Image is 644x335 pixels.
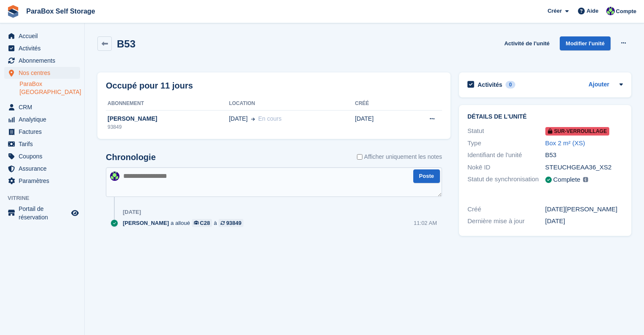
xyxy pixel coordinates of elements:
span: Activités [19,42,69,54]
a: menu [4,55,80,66]
div: Statut [467,126,545,136]
img: stora-icon-8386f47178a22dfd0bd8f6a31ec36ba5ce8667c1dd55bd0f319d3a0aa187defe.svg [7,5,19,18]
span: Factures [19,126,69,138]
img: Tess Bédat [606,7,615,15]
a: Boutique d'aperçu [70,208,80,218]
a: menu [4,150,80,162]
div: Type [467,138,545,148]
a: menu [4,101,80,113]
h2: B53 [117,38,135,50]
div: [PERSON_NAME] [106,114,229,123]
span: Analytique [19,114,69,125]
div: [DATE][PERSON_NAME] [545,205,623,214]
a: menu [4,67,80,79]
input: Afficher uniquement les notes [357,152,362,161]
a: menu [4,205,80,221]
div: B53 [545,150,623,160]
span: Paramètres [19,175,69,187]
div: Nokē ID [467,163,545,172]
div: [DATE] [123,209,141,216]
a: menu [4,163,80,174]
div: 0 [506,81,515,89]
a: menu [4,114,80,125]
span: Coupons [19,150,69,162]
span: Assurance [19,163,69,174]
span: Nos centres [19,67,69,79]
span: Accueil [19,30,69,42]
span: En cours [258,115,282,122]
th: Abonnement [106,97,229,111]
img: Tess Bédat [110,172,119,181]
div: a alloué à [123,219,248,227]
button: Poste [413,169,440,183]
span: Sur-verrouillage [545,127,610,136]
a: menu [4,126,80,138]
th: Location [229,97,355,111]
a: menu [4,138,80,150]
div: Créé [467,205,545,214]
div: Identifiant de l'unité [467,150,545,160]
a: menu [4,175,80,187]
div: Complete [553,175,580,185]
a: Ajouter [589,80,609,90]
div: C28 [200,219,210,227]
span: CRM [19,101,69,113]
span: Compte [616,7,636,16]
a: Box 2 m² (XS) [545,139,585,147]
div: [DATE] [545,216,623,226]
h2: Détails de l'unité [467,114,623,120]
div: Dernière mise à jour [467,216,545,226]
th: Créé [355,97,399,111]
a: 93849 [218,219,243,227]
span: Portail de réservation [19,205,69,221]
td: [DATE] [355,110,399,136]
a: ParaBox [GEOGRAPHIC_DATA] [19,80,80,96]
span: Aide [586,7,598,15]
div: STEUCHGEAA36_XS2 [545,163,623,172]
span: [PERSON_NAME] [123,219,169,227]
label: Afficher uniquement les notes [357,152,442,161]
img: icon-info-grey-7440780725fd019a000dd9b08b2336e03edf1995a4989e88bcd33f0948082b44.svg [583,177,588,182]
h2: Occupé pour 11 jours [106,79,193,92]
a: menu [4,42,80,54]
span: [DATE] [229,114,248,123]
a: Modifier l'unité [560,36,611,50]
a: C28 [192,219,212,227]
div: 11:02 AM [414,219,437,227]
span: Créer [547,7,562,15]
div: 93849 [226,219,241,227]
span: Tarifs [19,138,69,150]
a: Activité de l'unité [501,36,553,50]
span: Abonnements [19,55,69,66]
a: menu [4,30,80,42]
span: Vitrine [8,194,84,202]
div: Statut de synchronisation [467,174,545,185]
a: ParaBox Self Storage [23,4,99,18]
h2: Activités [478,81,502,89]
h2: Chronologie [106,152,156,162]
div: 93849 [106,123,229,131]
